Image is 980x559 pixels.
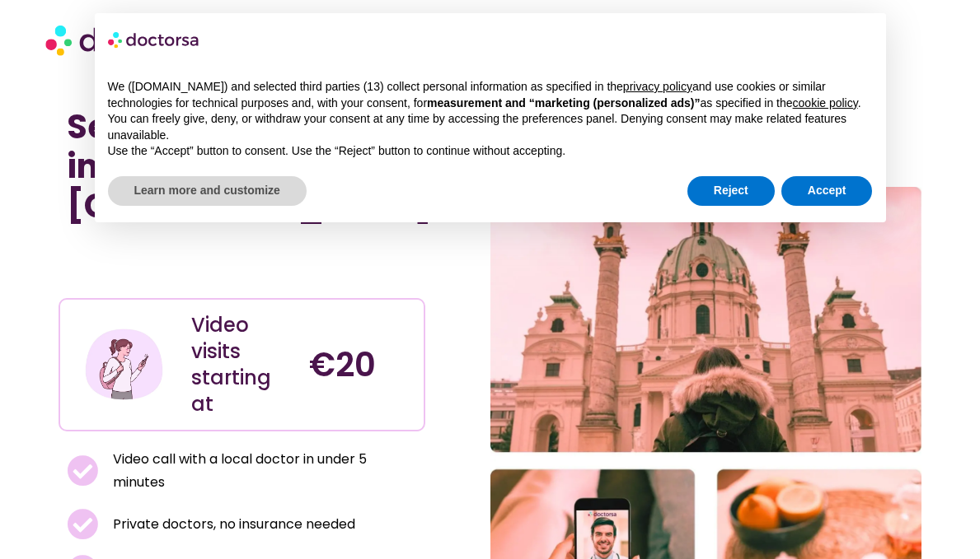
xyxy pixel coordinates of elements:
[309,345,411,384] h4: €20
[83,324,165,405] img: Illustration depicting a young woman in a casual outfit, engaged with her smartphone. She has a p...
[108,111,873,143] p: You can freely give, deny, or withdraw your consent at any time by accessing the preferences pane...
[191,312,293,417] div: Video visits starting at
[793,96,858,109] a: cookie policy
[67,107,417,226] h1: See a doctor online in minutes in [GEOGRAPHIC_DATA]
[623,80,692,93] a: privacy policy
[108,26,200,53] img: logo
[67,262,417,282] iframe: Customer reviews powered by Trustpilot
[108,143,873,160] p: Use the “Accept” button to consent. Use the “Reject” button to continue without accepting.
[67,242,314,262] iframe: Customer reviews powered by Trustpilot
[109,448,417,494] span: Video call with a local doctor in under 5 minutes
[109,513,355,536] span: Private doctors, no insurance needed
[108,176,307,206] button: Learn more and customize
[781,176,873,206] button: Accept
[687,176,775,206] button: Reject
[427,96,700,109] strong: measurement and “marketing (personalized ads)”
[108,79,873,111] p: We ([DOMAIN_NAME]) and selected third parties (13) collect personal information as specified in t...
